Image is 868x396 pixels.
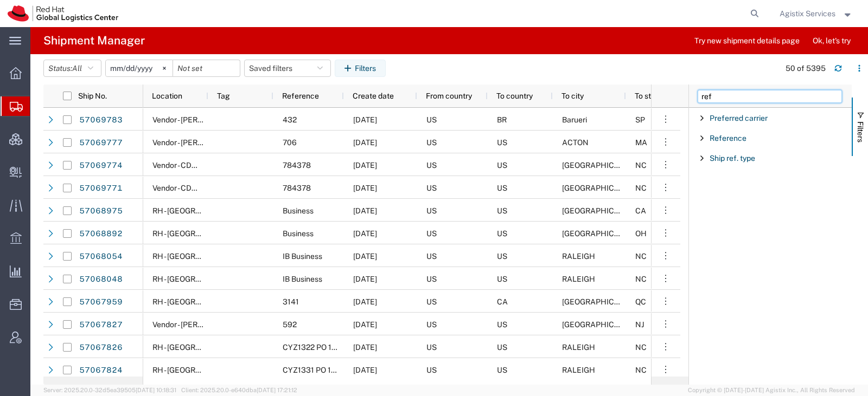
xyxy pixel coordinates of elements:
[353,138,377,147] span: 10/08/2025
[497,320,507,329] span: US
[353,275,377,283] span: 10/08/2025
[283,320,297,329] span: 592
[426,275,437,283] span: US
[562,252,595,261] span: RALEIGH
[497,184,507,192] span: US
[152,252,245,261] span: RH - Raleigh
[426,343,437,352] span: US
[72,64,82,73] span: All
[283,343,408,352] span: CYZ1322 PO 1010107972 Pkg C060
[562,138,589,147] span: ACTON
[710,114,768,122] span: Preferred carrier
[562,161,640,170] span: DURHAM
[779,7,853,20] button: Agistix Services
[426,206,437,215] span: US
[217,92,230,100] span: Tag
[426,161,437,170] span: US
[136,387,176,393] span: [DATE] 10:18:31
[635,366,647,374] span: NC
[353,343,377,352] span: 10/08/2025
[283,366,408,374] span: CYZ1331 PO 1010108019 Pkg CA60
[152,161,340,170] span: Vendor - CDW Vernon Hills
[79,134,123,152] a: 57069777
[688,386,855,395] span: Copyright © [DATE]-[DATE] Agistix Inc., All Rights Reserved
[561,92,584,100] span: To city
[283,115,297,124] span: 432
[353,92,394,100] span: Create date
[152,92,182,100] span: Location
[497,115,507,124] span: BR
[635,275,647,283] span: NC
[562,275,595,283] span: RALEIGH
[283,184,311,192] span: 784378
[698,90,842,103] input: Filter Columns Input
[562,206,640,215] span: Mission Viejo
[497,297,508,306] span: CA
[283,275,322,283] span: IB Business
[283,297,299,306] span: 3141
[562,184,640,192] span: DURHAM
[283,161,311,170] span: 784378
[79,180,123,197] a: 57069771
[635,184,647,192] span: NC
[353,252,377,261] span: 10/08/2025
[856,121,865,142] span: Filters
[562,297,640,306] span: Montréal
[173,60,240,76] input: Not set
[152,297,245,306] span: RH - Raleigh
[79,339,123,356] a: 57067826
[283,138,297,147] span: 706
[106,60,173,76] input: Not set
[79,157,123,174] a: 57069774
[152,184,340,192] span: Vendor - CDW Vernon Hills
[562,115,587,124] span: Barueri
[635,161,647,170] span: NC
[353,206,377,215] span: 10/08/2025
[78,92,107,100] span: Ship No.
[710,134,746,142] span: Reference
[497,366,507,374] span: US
[635,115,645,124] span: SP
[496,92,533,100] span: To country
[635,206,646,215] span: CA
[152,366,245,374] span: RH - Raleigh
[780,8,835,20] span: Agistix Services
[353,184,377,192] span: 10/08/2025
[79,316,123,334] a: 57067827
[152,343,245,352] span: RH - Raleigh
[710,154,755,163] span: Ship ref. type
[786,63,826,74] div: 50 of 5395
[79,203,123,220] a: 57068975
[635,252,647,261] span: NC
[635,297,646,306] span: QC
[282,92,319,100] span: Reference
[79,294,123,311] a: 57067959
[426,115,437,124] span: US
[426,138,437,147] span: US
[497,161,507,170] span: US
[8,5,118,22] img: logo
[497,229,507,238] span: US
[152,206,245,215] span: RH - Raleigh
[562,320,640,329] span: CARLSTADT
[283,252,322,261] span: IB Business
[181,387,297,393] span: Client: 2025.20.0-e640dba
[426,366,437,374] span: US
[152,229,245,238] span: RH - Raleigh
[152,115,242,124] span: Vendor - JNI Wilmington
[426,92,472,100] span: From country
[426,229,437,238] span: US
[426,184,437,192] span: US
[497,343,507,352] span: US
[426,320,437,329] span: US
[79,248,123,265] a: 57068054
[257,387,297,393] span: [DATE] 17:21:12
[283,206,314,215] span: Business
[635,343,647,352] span: NC
[497,206,507,215] span: US
[353,297,377,306] span: 10/08/2025
[562,229,640,238] span: Cleveland
[244,60,331,77] button: Saved filters
[283,229,314,238] span: Business
[635,320,644,329] span: NJ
